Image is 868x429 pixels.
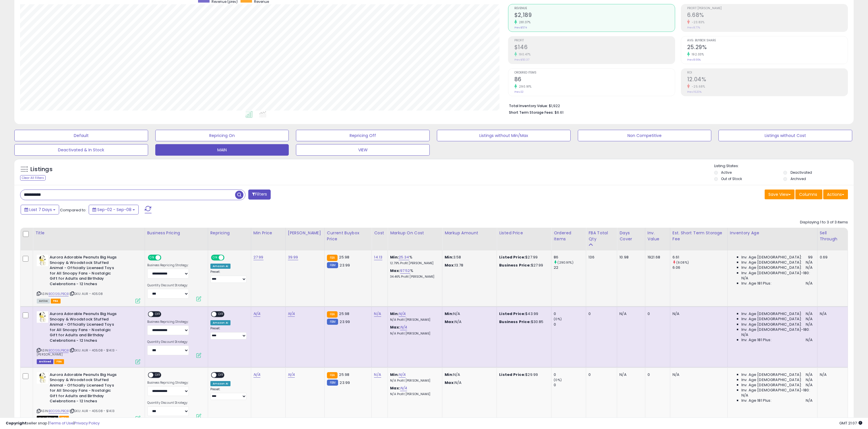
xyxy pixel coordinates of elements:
small: FBA [327,372,338,378]
div: 0 [588,372,613,377]
b: Listed Price: [499,311,525,316]
span: Revenue [514,7,675,10]
label: Archived [790,176,806,181]
div: 0 [648,311,666,316]
span: 23.99 [340,319,350,324]
div: Sell Through [820,230,845,242]
span: Inv. Age [DEMOGRAPHIC_DATA]: [741,322,802,327]
span: ON [148,255,156,260]
span: Inv. Age [DEMOGRAPHIC_DATA]-180: [741,327,810,332]
strong: Max: [445,262,455,268]
label: Quantity Discount Strategy: [147,340,189,344]
button: Listings without Min/Max [437,130,571,141]
div: 22 [554,265,586,270]
div: Title [35,230,142,236]
div: 6.06 [673,265,727,270]
small: FBM [327,262,338,268]
span: | SKU: AUR - 40508 - $14.13 [69,409,115,413]
p: N/A [445,319,492,324]
b: Short Term Storage Fees: [509,110,554,115]
strong: Min: [445,311,453,316]
strong: Min: [445,372,453,377]
span: All listings currently available for purchase on Amazon [37,299,50,304]
span: ROI [687,71,848,74]
a: Terms of Use [49,420,73,426]
small: 192.03% [690,52,704,57]
b: Business Price: [499,319,531,324]
a: B0DS6LPBQB [49,291,69,296]
span: Sep-02 - Sep-08 [97,207,131,212]
div: FBA Total Qty [588,230,615,242]
button: Sep-02 - Sep-08 [89,205,139,214]
div: 0 [648,372,666,377]
div: Preset: [210,387,247,400]
span: OFF [223,255,232,260]
div: 0 [588,311,613,316]
small: -23.83% [690,20,705,24]
small: Prev: $574 [514,26,527,29]
span: N/A [806,337,813,343]
span: ON [212,255,219,260]
div: N/A [619,311,641,316]
th: The percentage added to the cost of goods (COGS) that forms the calculator for Min & Max prices. [388,228,442,250]
label: Active [721,170,732,175]
div: $43.99 [499,311,547,316]
span: N/A [806,372,813,377]
button: Save View [765,190,795,199]
div: 0 [554,372,586,377]
a: N/A [399,372,406,378]
button: Listings without Cost [718,130,852,141]
span: Inv. Age [DEMOGRAPHIC_DATA]: [741,311,802,316]
span: 25.98 [339,254,349,260]
div: Repricing [210,230,249,236]
span: Inv. Age 181 Plus: [741,281,772,286]
div: Ordered Items [554,230,584,242]
button: Repricing Off [296,130,430,141]
b: Min: [390,372,399,377]
span: Inv. Age [DEMOGRAPHIC_DATA]: [741,377,802,382]
div: N/A [820,372,843,377]
h2: 6.68% [687,12,848,20]
b: Aurora Adorable Peanuts Big Hugs Snoopy & Woodstock Stuffed Animal - Officially Licensed Toys for... [50,255,119,288]
div: 1921.68 [648,255,666,260]
a: N/A [374,311,381,317]
h2: 86 [514,76,675,84]
p: 13.78 [445,263,492,268]
span: 23.99 [340,380,350,385]
div: Preset: [210,326,247,339]
span: 23.99 [340,262,350,268]
span: Columns [799,192,817,197]
b: Aurora Adorable Peanuts Big Hugs Snoopy & Woodstock Stuffed Animal - Officially Licensed Toys for... [50,372,119,405]
span: 2025-09-16 21:07 GMT [839,420,862,426]
span: 99 [808,255,813,260]
span: Inv. Age 181 Plus: [741,337,772,343]
span: N/A [806,377,813,382]
div: 10.98 [619,255,641,260]
span: N/A [806,316,813,322]
button: Default [14,130,148,141]
label: Deactivated [790,170,812,175]
div: Days Cover [619,230,643,242]
div: $27.99 [499,263,547,268]
h2: 12.04% [687,76,848,84]
span: 25.98 [339,372,349,377]
small: Prev: 16.20% [687,90,702,94]
small: 290.91% [517,84,532,89]
span: Inv. Age [DEMOGRAPHIC_DATA]-180: [741,388,810,393]
strong: Max: [445,380,455,385]
button: Filters [248,190,271,200]
span: Inv. Age [DEMOGRAPHIC_DATA]: [741,260,802,265]
b: Aurora Adorable Peanuts Big Hugs Snoopy & Woodstock Stuffed Animal - Officially Licensed Toys for... [50,311,119,345]
span: Avg. Buybox Share [687,39,848,42]
span: OFF [153,312,162,317]
b: Listed Price: [499,372,525,377]
label: Business Repricing Strategy: [147,263,189,267]
strong: Copyright [6,420,27,426]
span: $6.61 [555,110,563,115]
span: Inv. Age [DEMOGRAPHIC_DATA]: [741,316,802,322]
div: ASIN: [37,311,140,363]
span: N/A [806,322,813,327]
div: 0.69 [820,255,843,260]
small: 281.37% [517,20,531,24]
small: -25.68% [690,84,705,89]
